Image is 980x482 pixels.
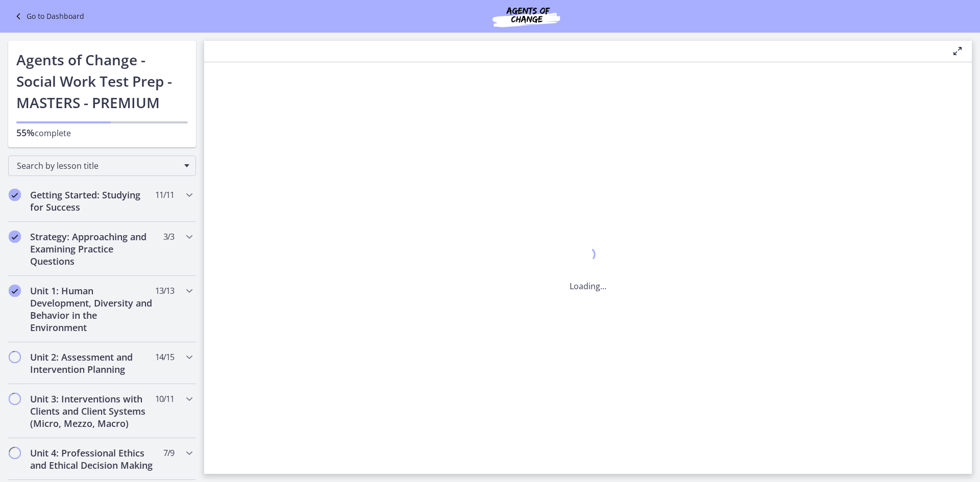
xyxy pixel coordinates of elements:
span: 13 / 13 [155,285,174,297]
i: Completed [9,189,21,201]
span: 3 / 3 [163,231,174,243]
p: Loading... [570,280,606,292]
div: 1 [570,244,606,268]
h2: Unit 4: Professional Ethics and Ethical Decision Making [30,447,155,471]
span: 11 / 11 [155,189,174,201]
i: Completed [9,231,21,243]
h2: Unit 1: Human Development, Diversity and Behavior in the Environment [30,285,155,334]
h2: Unit 2: Assessment and Intervention Planning [30,351,155,375]
img: Agents of Change Social Work Test Prep [465,4,587,29]
p: complete [16,126,188,139]
i: Completed [9,285,21,297]
h2: Getting Started: Studying for Success [30,189,155,213]
h2: Unit 3: Interventions with Clients and Client Systems (Micro, Mezzo, Macro) [30,393,155,429]
a: Go to Dashboard [12,10,84,22]
span: 10 / 11 [155,393,174,405]
span: 55% [16,126,35,139]
span: 14 / 15 [155,351,174,363]
h1: Agents of Change - Social Work Test Prep - MASTERS - PREMIUM [16,49,188,113]
span: 7 / 9 [163,447,174,459]
span: Search by lesson title [17,160,179,171]
div: Search by lesson title [8,156,196,176]
h2: Strategy: Approaching and Examining Practice Questions [30,231,155,267]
